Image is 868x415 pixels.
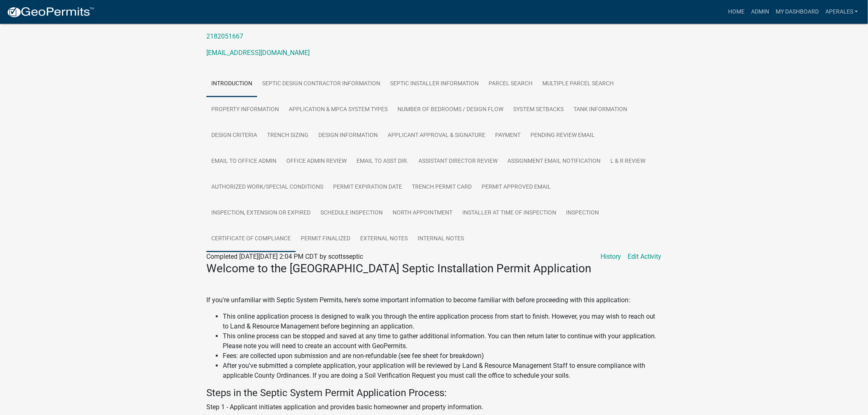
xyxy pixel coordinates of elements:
[561,200,604,226] a: Inspection
[315,200,388,226] a: Schedule Inspection
[822,4,861,20] a: aperales
[223,312,662,331] li: This online application process is designed to walk you through the entire application process fr...
[385,71,484,97] a: Septic Installer Information
[748,4,772,20] a: Admin
[206,71,257,97] a: Introduction
[206,148,281,175] a: Email to Office Admin
[206,387,662,399] h4: Steps in the Septic System Permit Application Process:
[503,148,605,175] a: Assignment Email Notification
[725,4,748,20] a: Home
[328,174,407,201] a: Permit Expiration Date
[206,253,363,260] span: Completed [DATE][DATE] 2:04 PM CDT by scottsseptic
[206,49,310,57] a: [EMAIL_ADDRESS][DOMAIN_NAME]
[206,32,243,40] a: 2182051667
[206,174,328,201] a: Authorized Work/Special Conditions
[537,71,619,97] a: Multiple Parcel Search
[223,361,662,381] li: After you've submitted a complete application, your application will be reviewed by Land & Resour...
[257,71,385,97] a: Septic Design Contractor Information
[223,351,662,361] li: Fees: are collected upon submission and are non-refundable (see fee sheet for breakdown)
[352,148,413,175] a: Email to Asst Dir.
[388,200,457,226] a: North Appointment
[477,174,556,201] a: Permit Approved Email
[457,200,561,226] a: Installer at time of Inspection
[223,331,662,351] li: This online process can be stopped and saved at any time to gather additional information. You ca...
[383,123,490,149] a: Applicant Approval & Signature
[628,252,662,262] a: Edit Activity
[206,295,662,305] p: If you're unfamiliar with Septic System Permits, here's some important information to become fami...
[605,148,650,175] a: L & R Review
[407,174,477,201] a: Trench Permit Card
[206,97,284,123] a: Property Information
[413,148,503,175] a: Assistant Director Review
[206,123,262,149] a: Design Criteria
[296,226,355,252] a: Permit Finalized
[525,123,600,149] a: Pending review Email
[262,123,313,149] a: Trench Sizing
[281,148,352,175] a: Office Admin Review
[206,402,662,412] p: Step 1 - Applicant initiates application and provides basic homeowner and property information.
[393,97,508,123] a: Number of Bedrooms / Design Flow
[355,226,413,252] a: External Notes
[601,252,621,262] a: History
[569,97,632,123] a: Tank Information
[284,97,393,123] a: Application & MPCA System Types
[206,200,315,226] a: Inspection, Extension or EXPIRED
[490,123,525,149] a: Payment
[206,226,296,252] a: Certificate of Compliance
[313,123,383,149] a: Design Information
[772,4,822,20] a: My Dashboard
[206,262,662,276] h3: Welcome to the [GEOGRAPHIC_DATA] Septic Installation Permit Application
[508,97,569,123] a: System Setbacks
[413,226,469,252] a: Internal Notes
[484,71,537,97] a: Parcel search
